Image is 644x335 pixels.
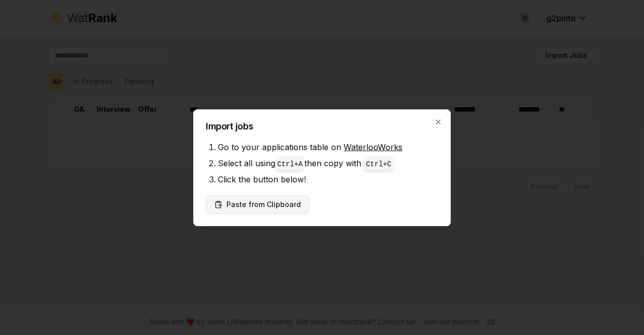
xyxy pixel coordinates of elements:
[366,160,391,168] code: Ctrl+ C
[206,122,438,131] h2: Import jobs
[218,155,438,171] li: Select all using then copy with
[344,142,403,152] a: WaterlooWorks
[277,160,302,168] code: Ctrl+ A
[206,195,309,214] button: Paste from Clipboard
[218,139,438,155] li: Go to your applications table on
[218,171,438,187] li: Click the button below!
